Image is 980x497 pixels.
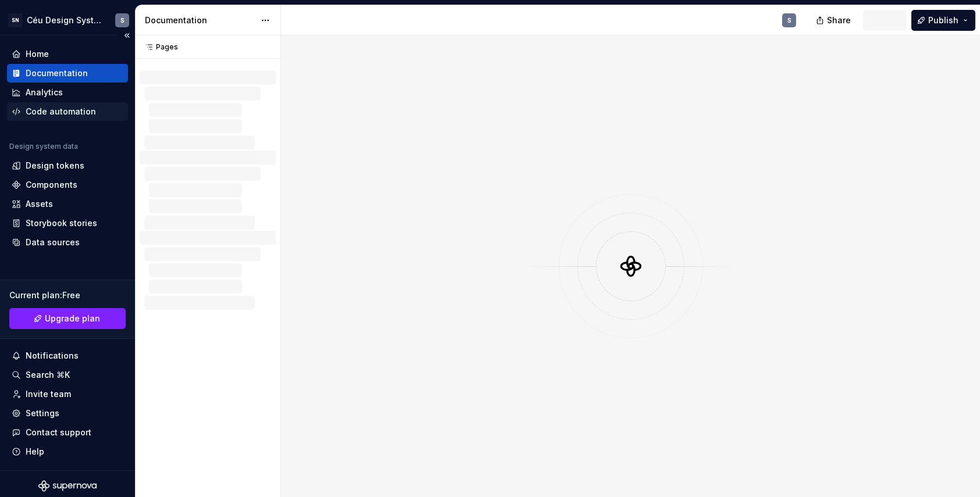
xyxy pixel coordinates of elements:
[7,346,128,365] button: Notifications
[26,67,88,79] div: Documentation
[26,179,77,191] div: Components
[7,214,128,233] a: Storybook stories
[8,13,22,27] div: SN
[7,83,128,102] a: Analytics
[2,8,133,33] button: SNCéu Design SystemS
[911,10,975,31] button: Publish
[9,289,126,301] div: Current plan : Free
[9,308,126,329] button: Upgrade plan
[810,10,858,31] button: Share
[26,350,79,362] div: Notifications
[26,446,44,457] div: Help
[119,27,135,44] button: Collapse sidebar
[7,233,128,252] a: Data sources
[7,176,128,194] a: Components
[27,15,101,26] div: Céu Design System
[7,102,128,121] a: Code automation
[7,45,128,63] a: Home
[7,156,128,175] a: Design tokens
[26,427,91,438] div: Contact support
[26,198,53,210] div: Assets
[7,366,128,384] button: Search ⌘K
[827,15,851,26] span: Share
[120,16,125,25] div: S
[26,106,96,117] div: Code automation
[38,480,97,492] svg: Supernova Logo
[9,142,78,151] div: Design system data
[26,217,97,229] div: Storybook stories
[7,385,128,403] a: Invite team
[928,15,958,26] span: Publish
[7,64,128,83] a: Documentation
[26,388,71,400] div: Invite team
[26,407,59,419] div: Settings
[7,423,128,442] button: Contact support
[26,369,70,381] div: Search ⌘K
[7,195,128,213] a: Assets
[26,48,49,60] div: Home
[7,442,128,461] button: Help
[45,313,100,324] span: Upgrade plan
[26,237,80,248] div: Data sources
[26,160,84,171] div: Design tokens
[787,16,791,25] div: S
[140,42,178,52] div: Pages
[26,87,63,98] div: Analytics
[7,404,128,423] a: Settings
[145,15,255,26] div: Documentation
